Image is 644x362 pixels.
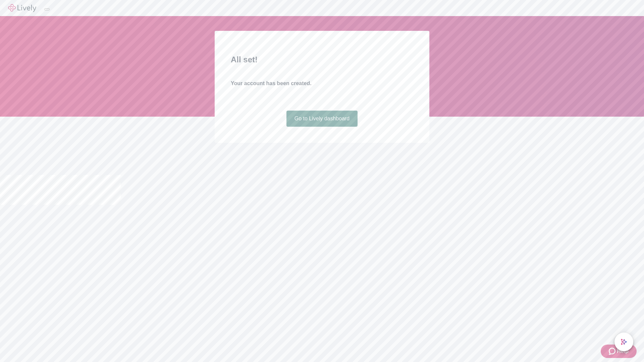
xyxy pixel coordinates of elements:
[614,333,633,351] button: chat
[231,79,413,87] h4: Your account has been created.
[286,111,358,127] a: Go to Lively dashboard
[231,54,413,66] h2: All set!
[609,347,617,355] svg: Zendesk support icon
[8,4,36,12] img: Lively
[44,8,50,10] button: Log out
[617,347,629,355] span: Help
[621,339,627,345] svg: Lively AI Assistant
[601,345,637,358] button: Zendesk support iconHelp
